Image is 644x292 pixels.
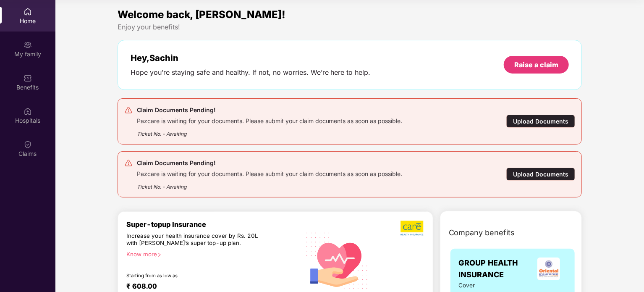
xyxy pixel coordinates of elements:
div: Increase your health insurance cover by Rs. 20L with [PERSON_NAME]’s super top-up plan. [126,232,264,247]
div: Upload Documents [506,168,575,181]
div: Super-topup Insurance [126,220,300,229]
div: Claim Documents Pending! [137,105,403,115]
div: Ticket No. - Awaiting [137,125,403,138]
div: Raise a claim [514,60,558,69]
div: Hope you’re staying safe and healthy. If not, no worries. We’re here to help. [131,68,371,77]
img: svg+xml;base64,PHN2ZyBpZD0iQ2xhaW0iIHhtbG5zPSJodHRwOi8vd3d3LnczLm9yZy8yMDAwL3N2ZyIgd2lkdGg9IjIwIi... [24,140,32,149]
div: Ticket No. - Awaiting [137,178,403,191]
div: Know more [126,251,295,257]
span: GROUP HEALTH INSURANCE [459,257,531,281]
div: Pazcare is waiting for your documents. Please submit your claim documents as soon as possible. [137,115,403,125]
div: Enjoy your benefits! [118,23,582,32]
img: svg+xml;base64,PHN2ZyBpZD0iSG9tZSIgeG1sbnM9Imh0dHA6Ly93d3cudzMub3JnLzIwMDAvc3ZnIiB3aWR0aD0iMjAiIG... [24,8,32,16]
img: svg+xml;base64,PHN2ZyB4bWxucz0iaHR0cDovL3d3dy53My5vcmcvMjAwMC9zdmciIHdpZHRoPSIyNCIgaGVpZ2h0PSIyNC... [124,159,133,167]
span: right [157,253,162,257]
img: insurerLogo [537,258,560,280]
div: Starting from as low as [126,273,264,279]
span: Welcome back, [PERSON_NAME]! [118,8,285,21]
img: svg+xml;base64,PHN2ZyBpZD0iSG9zcGl0YWxzIiB4bWxucz0iaHR0cDovL3d3dy53My5vcmcvMjAwMC9zdmciIHdpZHRoPS... [24,107,32,116]
span: Company benefits [449,227,515,239]
img: b5dec4f62d2307b9de63beb79f102df3.png [401,220,424,236]
div: ₹ 608.00 [126,282,292,292]
img: svg+xml;base64,PHN2ZyBpZD0iQmVuZWZpdHMiIHhtbG5zPSJodHRwOi8vd3d3LnczLm9yZy8yMDAwL3N2ZyIgd2lkdGg9Ij... [24,74,32,82]
img: svg+xml;base64,PHN2ZyB4bWxucz0iaHR0cDovL3d3dy53My5vcmcvMjAwMC9zdmciIHdpZHRoPSIyNCIgaGVpZ2h0PSIyNC... [124,106,133,114]
div: Upload Documents [506,115,575,128]
div: Pazcare is waiting for your documents. Please submit your claim documents as soon as possible. [137,168,403,178]
span: Cover [459,281,516,290]
div: Claim Documents Pending! [137,158,403,168]
div: Hey, Sachin [131,53,371,63]
img: svg+xml;base64,PHN2ZyB3aWR0aD0iMjAiIGhlaWdodD0iMjAiIHZpZXdCb3g9IjAgMCAyMCAyMCIgZmlsbD0ibm9uZSIgeG... [24,41,32,49]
